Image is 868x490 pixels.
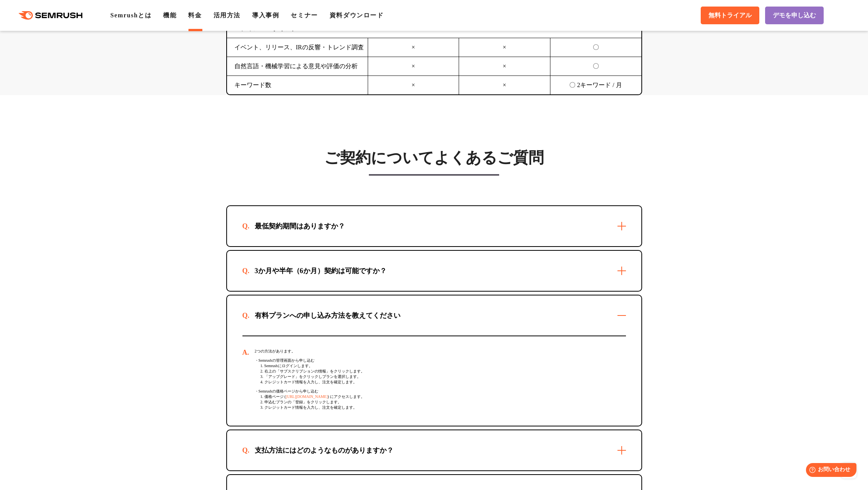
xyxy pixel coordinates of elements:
[242,446,406,455] div: 支払方法にはどのようなものがありますか？
[255,379,626,385] div: 4. クレジットカード情報を入力し、注文を確定します。
[188,12,202,18] a: 料金
[459,57,550,76] td: ×
[773,12,816,20] span: デモを申し込む
[255,358,626,363] div: ・Semrushの管理画面から申し込む
[550,38,641,57] td: 〇
[163,12,177,18] a: 機能
[255,394,626,399] div: 1. 価格ページ ( ) にアクセスします。
[330,12,384,18] a: 資料ダウンロード
[368,38,459,57] td: ×
[242,266,399,275] div: 3か月や半年（6か月）契約は可能ですか？
[368,76,459,95] td: ×
[227,57,368,76] td: 自然言語・機械学習による意見や評価の分析
[255,405,626,410] div: 3. クレジットカード情報を入力し、注文を確定します。
[765,7,824,24] a: デモを申し込む
[550,76,641,95] td: 〇 2キーワード / 月
[242,222,357,231] div: 最低契約期間はありますか？
[255,389,626,394] div: ・Semrushの価格ページから申し込む
[255,399,626,405] div: 2. 申込むプランの「登録」をクリックします。
[291,12,318,18] a: セミナー
[242,311,413,320] div: 有料プランへの申し込み方法を教えてください
[708,12,752,20] span: 無料トライアル
[227,76,368,95] td: キーワード数
[459,38,550,57] td: ×
[227,38,368,57] td: イベント、リリース、IRの反響・トレンド調査
[255,374,626,379] div: 3. 「アップグレード」をクリックしプランを選択します。
[701,7,759,24] a: 無料トライアル
[226,148,642,168] h3: ご契約についてよくあるご質問
[255,369,626,374] div: 2. 右上の「サブスクリプションの情報」をクリックします。
[255,349,626,354] div: 2つの方法があります。
[799,460,860,482] iframe: Help widget launcher
[286,394,328,399] a: [URL][DOMAIN_NAME]
[550,57,641,76] td: 〇
[368,57,459,76] td: ×
[214,12,241,18] a: 活用方法
[255,363,626,369] div: 1. Semrushにログインします。
[110,12,151,18] a: Semrushとは
[252,12,279,18] a: 導入事例
[459,76,550,95] td: ×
